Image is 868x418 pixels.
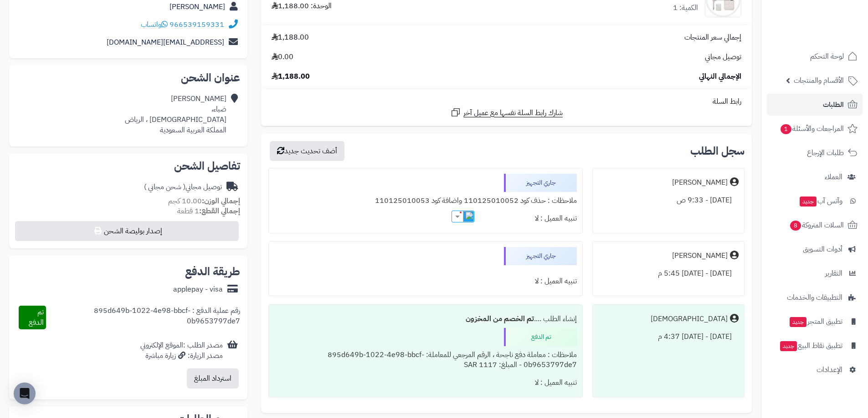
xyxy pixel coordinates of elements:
[29,307,44,328] span: تم الدفع
[274,192,576,210] div: ملاحظات : حذف كود 110125010052 واضافة كود 110125010053
[767,190,863,212] a: وآتس آبجديد
[672,251,728,261] div: [PERSON_NAME]
[15,221,239,241] button: إصدار بوليصة الشحن
[767,359,863,381] a: الإعدادات
[463,108,563,118] span: شارك رابط السلة نفسها مع عميل آخر
[672,177,728,188] div: [PERSON_NAME]
[825,267,842,280] span: التقارير
[16,161,240,171] h2: تفاصيل الشحن
[767,166,863,188] a: العملاء
[466,313,534,324] b: تم الخصم من المخزون
[177,206,240,217] small: 1 قطعة
[810,50,844,63] span: لوحة التحكم
[274,310,576,328] div: إنشاء الطلب ....
[185,266,240,277] h2: طريقة الدفع
[265,96,748,107] div: رابط السلة
[823,98,844,111] span: الطلبات
[141,19,168,30] a: واتساب
[272,32,309,43] span: 1,188.00
[504,247,577,265] div: جاري التجهيز
[673,3,698,13] div: الكمية: 1
[504,174,577,192] div: جاري التجهيز
[780,122,844,135] span: المراجعات والأسئلة
[789,219,844,232] span: السلات المتروكة
[144,182,222,192] div: توصيل مجاني
[598,265,739,282] div: [DATE] - [DATE] 5:45 م
[199,206,240,217] strong: إجمالي القطع:
[817,363,842,376] span: الإعدادات
[767,238,863,260] a: أدوات التسويق
[780,124,792,135] span: 1
[787,291,842,304] span: التطبيقات والخدمات
[169,19,224,30] a: 966539159331
[14,383,36,404] div: Open Intercom Messenger
[270,141,344,161] button: أضف تحديث جديد
[272,52,293,62] span: 0.00
[274,210,576,227] div: تنبيه العميل : لا
[274,374,576,392] div: تنبيه العميل : لا
[767,262,863,284] a: التقارير
[651,314,728,324] div: [DEMOGRAPHIC_DATA]
[169,1,225,12] a: [PERSON_NAME]
[598,191,739,209] div: [DATE] - 9:33 ص
[125,94,226,135] div: [PERSON_NAME] ضباء، [DEMOGRAPHIC_DATA] ، الرياض المملكة العربية السعودية
[450,107,563,118] a: شارك رابط السلة نفسها مع عميل آخر
[274,346,576,374] div: ملاحظات : معاملة دفع ناجحة ، الرقم المرجعي للمعاملة: 895d649b-1022-4e98-bbcf-0b9653797de7 - المبل...
[803,243,842,256] span: أدوات التسويق
[144,181,185,192] span: ( شحن مجاني )
[790,220,801,231] span: 8
[779,339,842,352] span: تطبيق نقاط البيع
[699,71,741,82] span: الإجمالي النهائي
[187,368,239,388] button: استرداد المبلغ
[794,74,844,87] span: الأقسام والمنتجات
[790,317,806,327] span: جديد
[274,272,576,290] div: تنبيه العميل : لا
[684,32,741,43] span: إجمالي سعر المنتجات
[46,306,241,329] div: رقم عملية الدفع : 895d649b-1022-4e98-bbcf-0b9653797de7
[16,72,240,83] h2: عنوان الشحن
[140,340,223,361] div: مصدر الطلب :الموقع الإلكتروني
[272,71,310,82] span: 1,188.00
[767,335,863,357] a: تطبيق نقاط البيعجديد
[825,171,842,183] span: العملاء
[598,328,739,346] div: [DATE] - [DATE] 4:37 م
[807,146,844,159] span: طلبات الإرجاع
[767,214,863,236] a: السلات المتروكة8
[107,37,224,48] a: [EMAIL_ADDRESS][DOMAIN_NAME]
[504,328,577,346] div: تم الدفع
[272,1,332,11] div: الوحدة: 1,188.00
[780,341,797,351] span: جديد
[705,52,741,62] span: توصيل مجاني
[767,94,863,116] a: الطلبات
[767,311,863,332] a: تطبيق المتجرجديد
[806,7,859,26] img: logo-2.png
[789,315,842,328] span: تطبيق المتجر
[168,196,240,206] small: 10.00 كجم
[767,45,863,67] a: لوحة التحكم
[767,142,863,164] a: طلبات الإرجاع
[767,118,863,140] a: المراجعات والأسئلة1
[800,196,817,206] span: جديد
[202,196,240,206] strong: إجمالي الوزن:
[767,287,863,308] a: التطبيقات والخدمات
[140,351,223,361] div: مصدر الزيارة: زيارة مباشرة
[690,146,745,156] h3: سجل الطلب
[799,195,842,207] span: وآتس آب
[173,284,223,295] div: applepay - visa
